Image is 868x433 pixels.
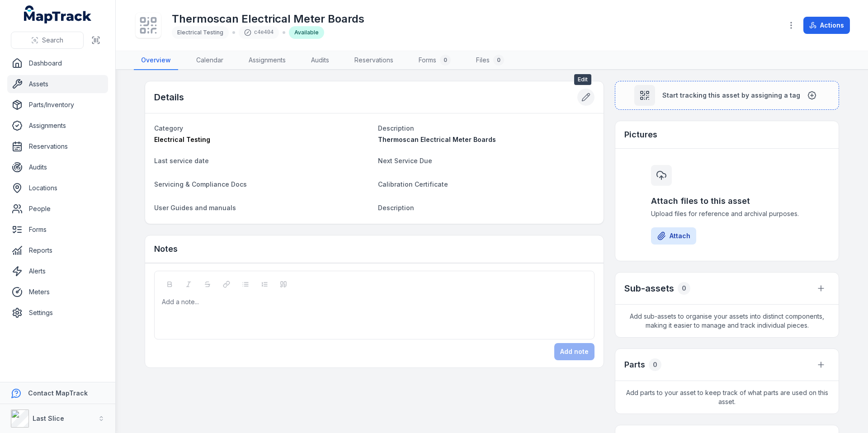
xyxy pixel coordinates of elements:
h3: Attach files to this asset [651,195,803,207]
div: 0 [649,358,661,371]
span: Thermoscan Electrical Meter Boards [378,136,496,143]
a: Assignments [241,51,293,70]
a: Alerts [7,262,108,280]
a: Forms [7,221,108,239]
strong: Last Slice [33,414,64,422]
a: Meters [7,283,108,301]
button: Start tracking this asset by assigning a tag [615,81,839,110]
h2: Details [154,91,184,104]
span: Category [154,124,183,132]
h1: Thermoscan Electrical Meter Boards [172,12,364,26]
h3: Pictures [624,128,657,141]
a: Audits [7,158,108,176]
div: c4e404 [239,26,279,39]
span: Last service date [154,157,209,165]
span: Next Service Due [378,157,432,165]
span: Description [378,204,414,212]
span: Upload files for reference and archival purposes. [651,209,803,218]
a: Forms0 [411,51,458,70]
h3: Parts [624,358,645,371]
span: Description [378,124,414,132]
a: Reports [7,241,108,259]
div: 0 [678,282,690,295]
div: Available [289,26,324,39]
a: Assignments [7,117,108,135]
div: 0 [440,55,451,66]
a: Dashboard [7,54,108,72]
button: Search [11,32,84,49]
a: Files0 [469,51,511,70]
span: Electrical Testing [177,29,223,36]
strong: Contact MapTrack [28,389,88,397]
span: Edit [574,74,591,85]
span: Add parts to your asset to keep track of what parts are used on this asset. [615,381,839,414]
a: Overview [134,51,178,70]
h2: Sub-assets [624,282,674,295]
a: Reservations [347,51,401,70]
span: Calibration Certificate [378,180,448,188]
button: Actions [803,17,850,34]
span: Start tracking this asset by assigning a tag [662,91,800,100]
a: Locations [7,179,108,197]
a: Calendar [189,51,231,70]
span: Add sub-assets to organise your assets into distinct components, making it easier to manage and t... [615,305,839,337]
span: Search [42,36,63,45]
a: Parts/Inventory [7,96,108,114]
a: Audits [304,51,336,70]
a: Settings [7,304,108,322]
h3: Notes [154,243,178,255]
span: Servicing & Compliance Docs [154,180,247,188]
a: Assets [7,75,108,93]
button: Attach [651,227,696,245]
a: MapTrack [24,5,92,24]
span: Electrical Testing [154,136,210,143]
span: User Guides and manuals [154,204,236,212]
a: People [7,200,108,218]
a: Reservations [7,137,108,155]
div: 0 [493,55,504,66]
